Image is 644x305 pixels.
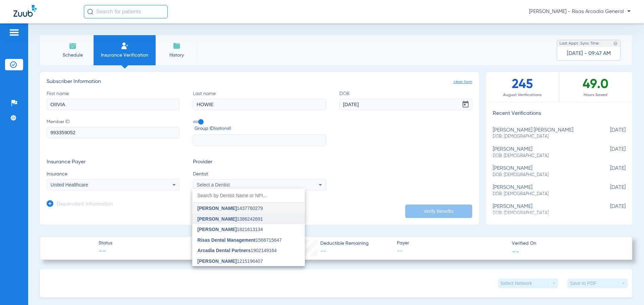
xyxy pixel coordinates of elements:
[198,238,282,242] span: 1568715647
[192,189,305,203] input: dropdown search
[198,237,256,243] span: Risas Dental Management
[198,248,251,253] span: Arcadia Dental Partners
[198,206,237,211] span: [PERSON_NAME]
[198,227,263,232] span: 1821613134
[198,206,263,211] span: 1437760279
[610,273,644,305] iframe: Chat Widget
[198,258,237,264] span: [PERSON_NAME]
[198,259,263,263] span: 1215196407
[198,216,237,222] span: [PERSON_NAME]
[198,217,263,221] span: 1386242691
[198,227,237,232] span: [PERSON_NAME]
[198,248,277,253] span: 1902149164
